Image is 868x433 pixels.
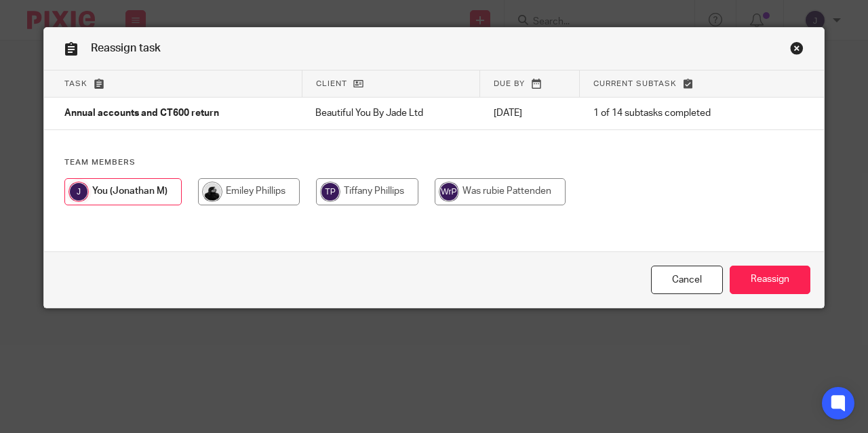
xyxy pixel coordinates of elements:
[315,106,467,120] p: Beautiful You By Jade Ltd
[64,157,804,168] h4: Team members
[593,80,677,87] span: Current subtask
[790,41,804,60] a: Close this dialog window
[494,80,525,87] span: Due by
[730,266,810,295] input: Reassign
[651,266,723,295] a: Close this dialog window
[64,109,219,119] span: Annual accounts and CT600 return
[91,43,161,54] span: Reassign task
[316,80,347,87] span: Client
[494,106,566,120] p: [DATE]
[64,80,87,87] span: Task
[580,98,770,130] td: 1 of 14 subtasks completed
